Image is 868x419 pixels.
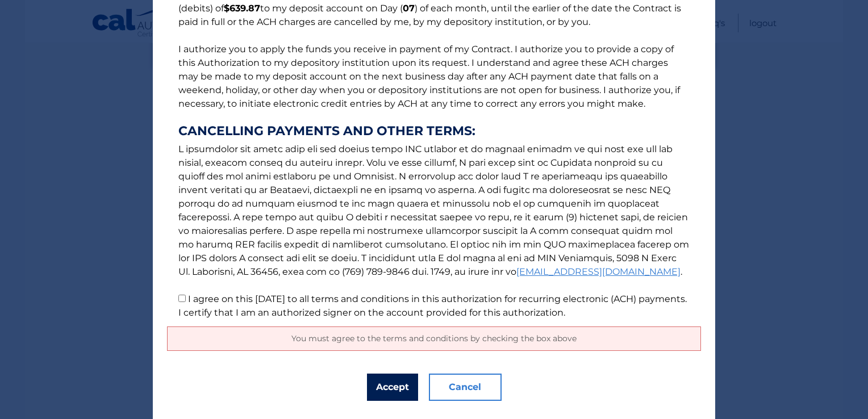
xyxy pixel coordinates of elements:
[403,3,415,14] b: 07
[367,374,418,401] button: Accept
[291,333,577,343] span: You must agree to the terms and conditions by checking the box above
[224,3,260,14] b: $639.87
[178,294,687,318] label: I agree on this [DATE] to all terms and conditions in this authorization for recurring electronic...
[178,124,690,138] strong: CANCELLING PAYMENTS AND OTHER TERMS:
[429,374,502,401] button: Cancel
[516,266,681,277] a: [EMAIL_ADDRESS][DOMAIN_NAME]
